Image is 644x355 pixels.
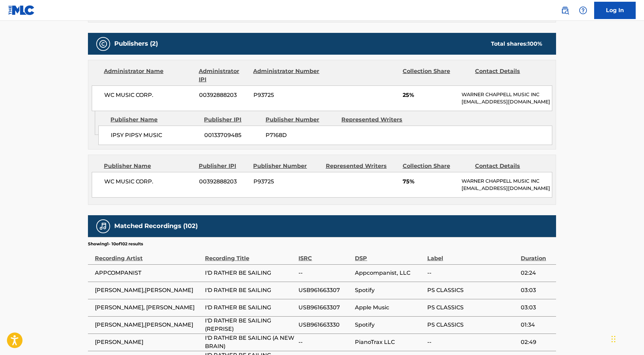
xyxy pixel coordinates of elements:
img: search [561,6,569,15]
span: 01:34 [521,321,553,329]
img: Publishers [99,40,107,48]
p: [EMAIL_ADDRESS][DOMAIN_NAME] [462,98,552,106]
iframe: Chat Widget [609,322,644,355]
div: Publisher IPI [204,116,260,124]
span: WC MUSIC CORP. [104,177,194,186]
div: DSP [355,247,423,263]
div: Contact Details [475,67,542,84]
span: 03:03 [521,303,553,312]
span: PS CLASSICS [427,286,517,294]
p: [EMAIL_ADDRESS][DOMAIN_NAME] [462,185,552,192]
span: [PERSON_NAME] [95,338,202,346]
span: Appcompanist, LLC [355,269,423,277]
p: WARNER CHAPPELL MUSIC INC [462,91,552,98]
img: help [579,6,587,15]
span: USB961663330 [298,321,351,329]
span: IPSY PIPSY MUSIC [111,131,199,139]
span: -- [298,338,351,346]
span: -- [298,269,351,277]
div: Drag [611,329,616,349]
span: Spotify [355,321,423,329]
span: Spotify [355,286,423,294]
span: WC MUSIC CORP. [104,91,194,99]
div: Publisher Name [110,116,199,124]
span: PianoTrax LLC [355,338,423,346]
div: Duration [521,247,553,263]
p: WARNER CHAPPELL MUSIC INC [462,177,552,185]
span: I'D RATHER BE SAILING [205,286,295,294]
div: Administrator Name [104,67,194,84]
div: Administrator Number [253,67,320,84]
span: I'D RATHER BE SAILING [205,269,295,277]
div: Recording Title [205,247,295,263]
span: [PERSON_NAME], [PERSON_NAME] [95,303,202,312]
div: Publisher Number [266,116,336,124]
div: Label [427,247,517,263]
div: Help [576,3,590,17]
span: I'D RATHER BE SAILING (REPRISE) [205,317,295,333]
div: Administrator IPI [199,67,248,84]
span: -- [427,338,517,346]
div: ISRC [298,247,351,263]
span: 25% [403,91,456,99]
span: USB961663307 [298,286,351,294]
span: [PERSON_NAME],[PERSON_NAME] [95,321,202,329]
div: Total shares: [491,40,542,48]
span: 75% [403,177,456,186]
h5: Publishers (2) [114,40,158,48]
span: 00392888203 [199,177,248,186]
span: I'D RATHER BE SAILING [205,303,295,312]
div: Represented Writers [326,162,397,170]
span: PS CLASSICS [427,321,517,329]
img: Matched Recordings [99,222,107,230]
img: MLC Logo [8,5,35,15]
h5: Matched Recordings (102) [114,222,198,230]
div: Collection Share [403,67,470,84]
span: P93725 [253,91,321,99]
span: 03:03 [521,286,553,294]
p: Showing 1 - 10 of 102 results [88,241,143,247]
span: 00133709485 [204,131,260,139]
span: 00392888203 [199,91,248,99]
span: -- [427,269,517,277]
span: USB961663307 [298,303,351,312]
a: Public Search [558,3,572,17]
span: APPCOMPANIST [95,269,202,277]
span: 100 % [528,40,542,47]
span: 02:49 [521,338,553,346]
div: Collection Share [403,162,470,170]
div: Recording Artist [95,247,202,263]
div: Publisher IPI [199,162,248,170]
span: P93725 [253,177,321,186]
span: PS CLASSICS [427,303,517,312]
div: Publisher Name [104,162,194,170]
div: Publisher Number [253,162,320,170]
span: P7168D [266,131,336,139]
div: Represented Writers [341,116,412,124]
span: Apple Music [355,303,423,312]
span: I'D RATHER BE SAILING (A NEW BRAIN) [205,334,295,351]
span: 02:24 [521,269,553,277]
a: Log In [594,2,636,19]
div: Contact Details [475,162,542,170]
span: [PERSON_NAME],[PERSON_NAME] [95,286,202,294]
